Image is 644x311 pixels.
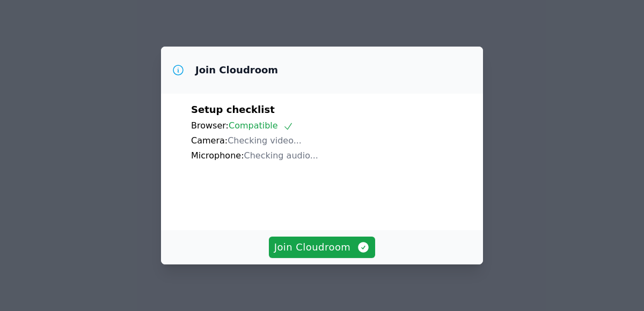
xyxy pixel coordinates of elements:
[229,120,294,131] span: Compatible
[269,237,376,258] button: Join Cloudroom
[274,240,370,255] span: Join Cloudroom
[191,120,229,131] span: Browser:
[195,64,278,77] h3: Join Cloudroom
[191,150,244,161] span: Microphone:
[191,104,275,115] span: Setup checklist
[228,135,302,146] span: Checking video...
[244,150,318,161] span: Checking audio...
[191,135,228,146] span: Camera:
